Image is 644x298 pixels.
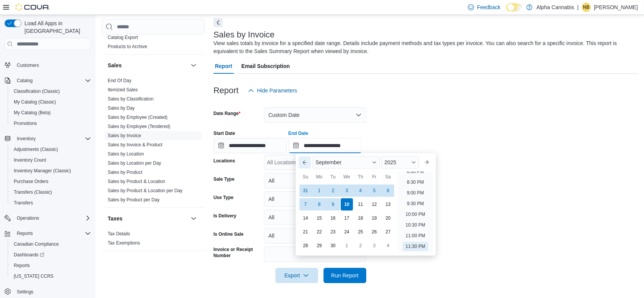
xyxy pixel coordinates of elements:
span: Transfers (Classic) [11,188,91,197]
button: Reports [2,228,94,239]
span: Canadian Compliance [14,241,59,247]
div: day-11 [354,198,367,211]
span: Reports [14,262,30,269]
p: [PERSON_NAME] [594,3,638,12]
li: 10:30 PM [403,220,428,230]
span: Reports [11,261,91,270]
h3: Sales [108,62,122,69]
div: Button. Open the year selector. 2025 is currently selected. [381,156,419,168]
span: Classification (Classic) [11,87,91,96]
img: Cova [15,3,50,11]
div: day-22 [313,226,325,238]
div: day-25 [354,226,367,238]
span: My Catalog (Classic) [11,97,91,107]
a: [US_STATE] CCRS [11,272,57,281]
button: Export [275,268,318,283]
span: My Catalog (Beta) [14,110,51,116]
div: day-8 [313,198,325,211]
div: day-1 [341,240,353,252]
div: View sales totals by invoice for a specified date range. Details include payment methods and tax ... [214,39,634,55]
button: Settings [2,286,94,297]
button: Hide Parameters [245,83,300,98]
span: Adjustments (Classic) [11,145,91,154]
span: Purchase Orders [14,178,49,185]
span: Transfers (Classic) [14,189,52,195]
label: Date Range [214,110,241,117]
div: day-17 [341,212,353,224]
div: day-30 [327,240,339,252]
button: Reports [14,229,36,238]
span: Washington CCRS [11,272,91,281]
div: day-19 [368,212,380,224]
a: Sales by Employee (Tendered) [108,124,170,129]
a: Sales by Product [108,170,142,175]
a: Inventory Manager (Classic) [11,166,74,175]
div: day-26 [368,226,380,238]
div: day-29 [313,240,325,252]
label: Sale Type [214,176,235,182]
div: day-6 [382,185,394,197]
div: Taxes [102,229,204,251]
a: My Catalog (Classic) [11,97,59,107]
button: Customers [2,59,94,70]
span: Dashboards [11,250,91,259]
label: Invoice or Receipt Number [214,246,261,259]
span: Purchase Orders [11,177,91,186]
button: Custom Date [264,107,366,123]
span: Catalog Export [108,34,138,40]
a: Tax Details [108,231,130,236]
a: End Of Day [108,78,131,83]
button: Next month [421,156,433,168]
button: Catalog [14,76,36,85]
span: Catalog [14,76,91,85]
div: Sa [382,171,394,183]
a: Transfers [11,198,36,207]
button: Catalog [2,75,94,86]
span: Inventory [17,136,36,142]
a: Tax Exemptions [108,240,140,246]
button: My Catalog (Classic) [8,97,94,107]
span: September [316,159,341,165]
div: day-3 [341,185,353,197]
input: Dark Mode [506,3,523,11]
span: NB [583,3,590,12]
button: Taxes [108,215,188,222]
span: Products to Archive [108,44,147,50]
span: My Catalog (Classic) [14,99,56,105]
button: Transfers (Classic) [8,187,94,198]
span: Sales by Classification [108,96,154,102]
span: Itemized Sales [108,87,138,93]
label: End Date [288,130,308,136]
button: Inventory [14,134,39,143]
button: Sales [189,61,198,70]
span: Dashboards [14,252,44,258]
span: Sales by Product & Location per Day [108,188,183,194]
div: day-18 [354,212,367,224]
span: Catalog [17,78,32,84]
div: Button. Open the month selector. September is currently selected. [312,156,380,168]
span: Classification (Classic) [14,88,60,94]
a: My Catalog (Beta) [11,108,54,117]
a: Catalog Export [108,35,138,40]
a: Sales by Location per Day [108,160,161,166]
a: Sales by Product & Location [108,179,165,184]
a: Sales by Invoice & Product [108,142,162,147]
li: 9:30 PM [404,199,427,208]
div: day-24 [341,226,353,238]
input: Press the down key to enter a popover containing a calendar. Press the escape key to close the po... [288,138,362,153]
label: Is Delivery [214,213,236,219]
li: 11:30 PM [403,242,428,251]
div: day-13 [382,198,394,211]
span: Promotions [14,120,37,126]
div: September, 2025 [299,184,395,253]
span: Report [215,58,232,74]
span: Operations [14,214,91,223]
a: Sales by Classification [108,96,154,102]
div: day-2 [354,240,367,252]
span: Sales by Employee (Created) [108,114,168,120]
input: Press the down key to open a popover containing a calendar. [214,138,287,153]
a: Sales by Invoice [108,133,141,138]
